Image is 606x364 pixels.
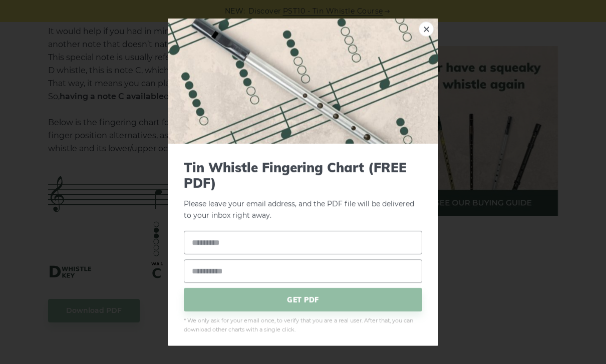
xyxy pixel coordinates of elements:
span: Tin Whistle Fingering Chart (FREE PDF) [184,159,422,190]
img: Tin Whistle Fingering Chart Preview [168,18,438,143]
p: Please leave your email address, and the PDF file will be delivered to your inbox right away. [184,159,422,221]
span: * We only ask for your email once, to verify that you are a real user. After that, you can downlo... [184,316,422,334]
a: × [419,21,434,36]
span: GET PDF [184,288,422,311]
